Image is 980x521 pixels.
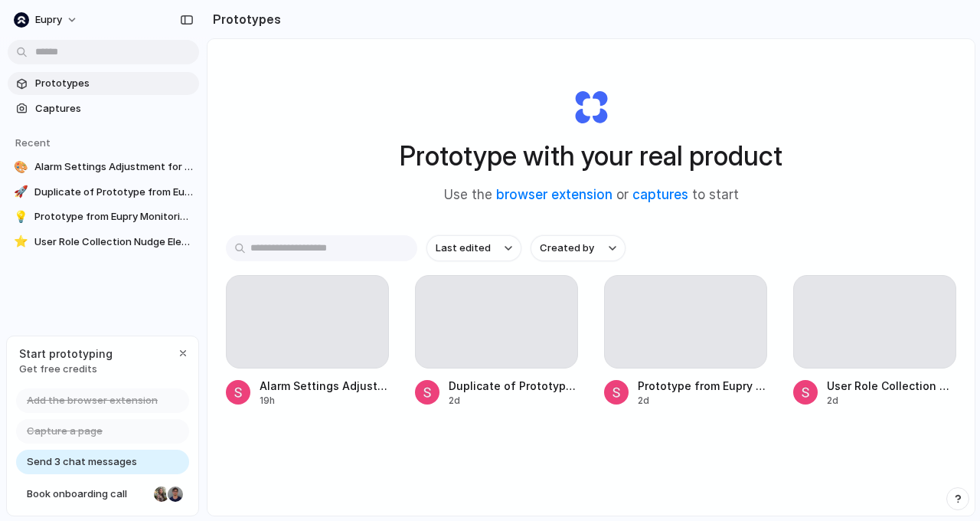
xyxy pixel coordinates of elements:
span: Prototype from Eupry Monitoring - Asset Temperature Monitoring [638,378,767,394]
a: Duplicate of Prototype from Eupry Monitoring - Asset Temperature Monitoring2d [415,275,578,408]
button: Eupry [8,8,86,32]
span: Eupry [35,12,62,28]
a: 💡Prototype from Eupry Monitoring - Asset Temperature Monitoring [8,205,199,228]
span: Duplicate of Prototype from Eupry Monitoring - Asset Temperature Monitoring [449,378,578,394]
span: Recent [15,136,51,149]
div: 2d [449,394,578,408]
div: 2d [638,394,767,408]
div: ⭐ [14,234,28,250]
a: ⭐User Role Collection Nudge Elements [8,231,199,254]
span: Book onboarding call [27,487,148,502]
span: Last edited [436,241,491,256]
div: 19h [260,394,389,408]
a: captures [632,187,688,202]
div: 💡 [14,209,28,224]
a: Captures [8,97,199,120]
span: User Role Collection Nudge Elements [827,378,956,394]
span: Captures [35,101,193,116]
a: User Role Collection Nudge Elements2d [793,275,956,408]
span: Created by [540,241,594,256]
button: Last edited [426,235,521,261]
span: Duplicate of Prototype from Eupry Monitoring - Asset Temperature Monitoring [34,185,193,200]
h1: Prototype with your real product [400,136,782,176]
a: 🚀Duplicate of Prototype from Eupry Monitoring - Asset Temperature Monitoring [8,181,199,204]
span: Use the or to start [444,185,739,205]
h2: Prototypes [207,10,281,28]
span: Alarm Settings Adjustment for Loggers [260,378,389,394]
a: Alarm Settings Adjustment for Loggers19h [226,275,389,408]
div: 🎨 [14,159,28,175]
button: Created by [531,235,626,261]
span: Add the browser extension [27,393,158,408]
div: Christian Iacullo [166,485,185,503]
span: Start prototyping [19,346,113,362]
span: Capture a page [27,424,103,439]
a: Prototype from Eupry Monitoring - Asset Temperature Monitoring2d [604,275,767,408]
span: User Role Collection Nudge Elements [34,234,193,250]
a: 🎨Alarm Settings Adjustment for Loggers [8,156,199,179]
span: Send 3 chat messages [27,454,137,470]
span: Prototypes [35,76,193,91]
a: Prototypes [8,72,199,95]
span: Alarm Settings Adjustment for Loggers [34,159,193,175]
div: 2d [827,394,956,408]
div: Nicole Kubica [152,485,171,503]
span: Prototype from Eupry Monitoring - Asset Temperature Monitoring [34,209,193,224]
a: Book onboarding call [16,482,189,506]
div: 🚀 [14,185,28,200]
span: Get free credits [19,362,113,377]
a: browser extension [496,187,612,202]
